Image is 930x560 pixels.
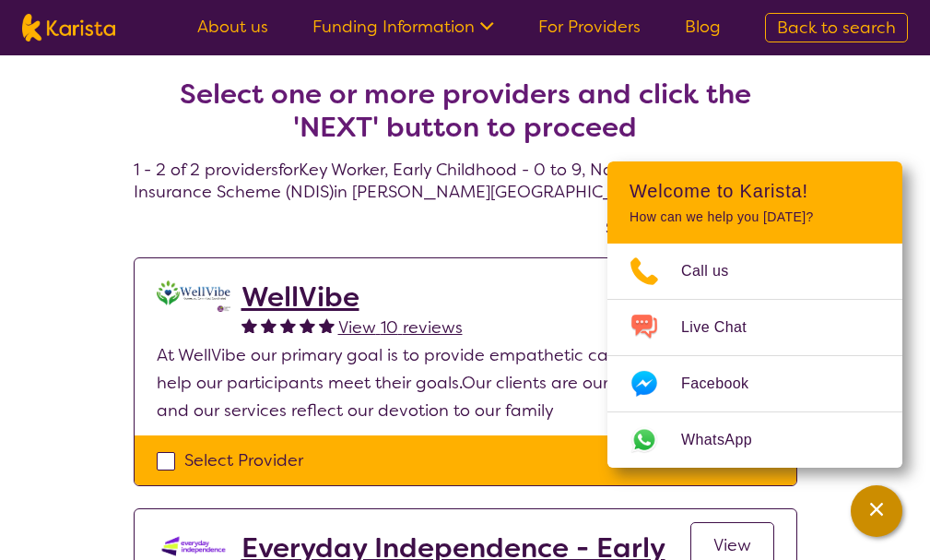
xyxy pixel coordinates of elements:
[777,17,896,39] span: Back to search
[338,314,463,341] a: View 10 reviews
[851,485,902,537] button: Channel Menu
[312,16,494,38] a: Funding Information
[241,317,257,333] img: fullstar
[300,317,315,333] img: fullstar
[765,13,908,42] a: Back to search
[685,16,721,38] a: Blog
[156,77,775,144] h2: Select one or more providers and click the 'NEXT' button to proceed
[607,412,902,468] a: Web link opens in a new tab.
[319,317,335,333] img: fullstar
[134,33,797,203] h4: 1 - 2 of 2 providers for Key Worker , Early Childhood - 0 to 9 , National Disability Insurance Sc...
[157,341,774,424] p: At WellVibe our primary goal is to provide empathetic care and support to help our participants m...
[280,317,296,333] img: fullstar
[681,370,771,398] span: Facebook
[713,534,751,556] span: View
[241,280,463,314] a: WellVibe
[681,426,774,454] span: WhatsApp
[197,16,268,38] a: About us
[630,180,880,202] h2: Welcome to Karista!
[630,209,880,225] p: How can we help you [DATE]?
[607,244,902,468] ul: Choose channel
[261,317,277,333] img: fullstar
[607,161,902,468] div: Channel Menu
[681,257,751,285] span: Call us
[338,316,463,339] span: View 10 reviews
[681,314,769,341] span: Live Chat
[538,16,641,38] a: For Providers
[22,14,115,42] img: Karista logo
[157,280,230,312] img: zlx6pwaass9w9mngb25d.png
[606,219,659,238] label: Sort by:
